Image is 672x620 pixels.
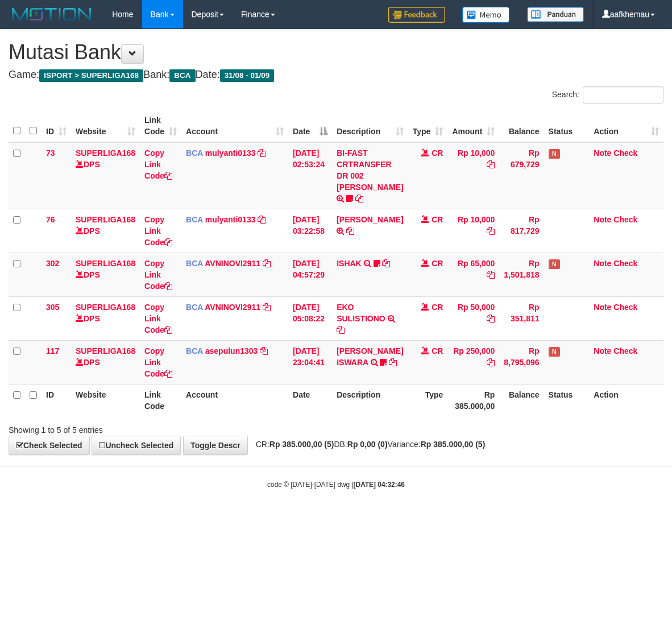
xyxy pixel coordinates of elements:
[205,259,260,268] a: AVNINOVI2911
[337,215,403,224] a: [PERSON_NAME]
[549,259,560,269] span: Has Note
[76,148,135,158] a: SUPERLIGA168
[613,303,637,312] a: Check
[258,215,266,224] a: Copy mulyanti0133 to clipboard
[140,384,181,416] th: Link Code
[288,110,332,142] th: Date: activate to sort column descending
[432,303,443,312] span: CR
[9,69,663,81] h4: Game: Bank: Date:
[71,142,140,209] td: DPS
[71,110,140,142] th: Website: activate to sort column ascending
[71,253,140,296] td: DPS
[544,110,590,142] th: Status
[76,215,135,224] a: SUPERLIGA168
[447,253,499,296] td: Rp 65,000
[46,259,59,268] span: 302
[447,142,499,209] td: Rp 10,000
[267,481,405,489] small: code © [DATE]-[DATE] dwg |
[432,259,443,268] span: CR
[288,209,332,253] td: [DATE] 03:22:58
[186,259,203,268] span: BCA
[144,259,172,291] a: Copy Link Code
[487,226,495,235] a: Copy Rp 10,000 to clipboard
[354,481,405,489] strong: [DATE] 04:32:46
[499,296,544,340] td: Rp 351,811
[46,148,55,158] span: 73
[140,110,181,142] th: Link Code: activate to sort column ascending
[408,384,448,416] th: Type
[46,215,55,224] span: 76
[71,209,140,253] td: DPS
[487,160,495,169] a: Copy Rp 10,000 to clipboard
[288,253,332,296] td: [DATE] 04:57:29
[76,259,135,268] a: SUPERLIGA168
[499,110,544,142] th: Balance
[549,149,560,159] span: Has Note
[499,384,544,416] th: Balance
[589,384,663,416] th: Action
[594,303,611,312] a: Note
[447,110,499,142] th: Amount: activate to sort column ascending
[205,346,258,356] a: asepulun1303
[613,259,637,268] a: Check
[613,215,637,224] a: Check
[337,325,345,334] a: Copy EKO SULISTIONO to clipboard
[447,340,499,384] td: Rp 250,000
[408,110,448,142] th: Type: activate to sort column ascending
[144,346,172,378] a: Copy Link Code
[76,303,135,312] a: SUPERLIGA168
[269,440,334,449] strong: Rp 385.000,00 (5)
[9,420,272,436] div: Showing 1 to 5 of 5 entries
[388,7,445,23] img: Feedback.jpg
[499,209,544,253] td: Rp 817,729
[613,346,637,356] a: Check
[432,346,443,356] span: CR
[447,296,499,340] td: Rp 50,000
[250,440,486,449] span: CR: DB: Variance:
[39,69,143,82] span: ISPORT > SUPERLIGA168
[447,384,499,416] th: Rp 385.000,00
[594,148,611,158] a: Note
[389,358,397,367] a: Copy DIONYSIUS ISWARA to clipboard
[487,270,495,279] a: Copy Rp 65,000 to clipboard
[544,384,590,416] th: Status
[205,215,256,224] a: mulyanti0133
[42,110,71,142] th: ID: activate to sort column ascending
[71,296,140,340] td: DPS
[487,358,495,367] a: Copy Rp 250,000 to clipboard
[71,340,140,384] td: DPS
[499,253,544,296] td: Rp 1,501,818
[181,110,288,142] th: Account: activate to sort column ascending
[337,346,403,367] a: [PERSON_NAME] ISWARA
[220,69,275,82] span: 31/08 - 01/09
[144,303,172,334] a: Copy Link Code
[346,226,354,235] a: Copy DEWI PITRI NINGSIH to clipboard
[549,347,560,357] span: Has Note
[594,259,611,268] a: Note
[382,259,390,268] a: Copy ISHAK to clipboard
[462,7,510,23] img: Button%20Memo.svg
[258,148,266,158] a: Copy mulyanti0133 to clipboard
[347,440,388,449] strong: Rp 0,00 (0)
[186,148,203,158] span: BCA
[9,6,95,23] img: MOTION_logo.png
[447,209,499,253] td: Rp 10,000
[42,384,71,416] th: ID
[432,215,443,224] span: CR
[144,148,172,180] a: Copy Link Code
[288,384,332,416] th: Date
[527,7,584,22] img: panduan.png
[9,436,90,455] a: Check Selected
[589,110,663,142] th: Action: activate to sort column ascending
[71,384,140,416] th: Website
[552,86,663,104] label: Search:
[613,148,637,158] a: Check
[337,303,385,323] a: EKO SULISTIONO
[594,346,611,356] a: Note
[499,142,544,209] td: Rp 679,729
[499,340,544,384] td: Rp 8,795,096
[205,303,260,312] a: AVNINOVI2911
[46,303,59,312] span: 305
[332,142,408,209] td: BI-FAST CRTRANSFER DR 002 [PERSON_NAME]
[337,259,362,268] a: ISHAK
